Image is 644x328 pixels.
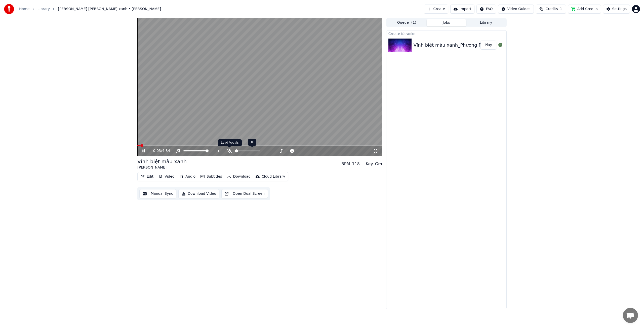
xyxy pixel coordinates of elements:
button: FAQ [476,5,496,14]
span: 4:34 [162,148,170,153]
button: Credits1 [536,5,566,14]
button: Create [424,5,448,14]
div: [PERSON_NAME] [137,165,187,170]
button: Settings [603,5,630,14]
button: Video Guides [498,5,534,14]
button: Import [450,5,474,14]
div: 0 [248,139,256,146]
a: Library [37,7,50,12]
span: [PERSON_NAME] [PERSON_NAME] xanh • [PERSON_NAME] [58,7,161,12]
a: Home [19,7,29,12]
div: / [153,148,165,153]
button: Edit [139,173,155,180]
div: Settings [612,7,627,12]
span: ( 1 ) [411,20,416,25]
div: Create Karaoke [386,30,506,37]
button: Play [480,41,496,50]
div: Vĩnh biệt màu xanh [137,158,187,165]
nav: breadcrumb [19,7,161,12]
button: Queue [387,19,427,26]
div: Key [366,161,373,167]
button: Library [466,19,506,26]
button: Audio [177,173,197,180]
button: Download [225,173,253,180]
span: 0:03 [153,148,161,153]
button: Manual Sync [139,189,176,198]
span: 1 [560,7,562,12]
button: Add Credits [568,5,601,14]
div: Cloud Library [262,174,285,179]
button: Open Dual Screen [221,189,268,198]
button: Jobs [427,19,466,26]
div: 118 [352,161,360,167]
div: BPM [341,161,350,167]
div: Gm [375,161,382,167]
a: Open chat [623,308,638,323]
div: Vĩnh biệt màu xanh_Phương Phương Thảo_Original [414,42,528,49]
button: Subtitles [198,173,224,180]
span: Credits [545,7,558,12]
img: youka [4,4,14,14]
div: Lead Vocals [218,139,242,146]
button: Download Video [178,189,219,198]
button: Video [156,173,176,180]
